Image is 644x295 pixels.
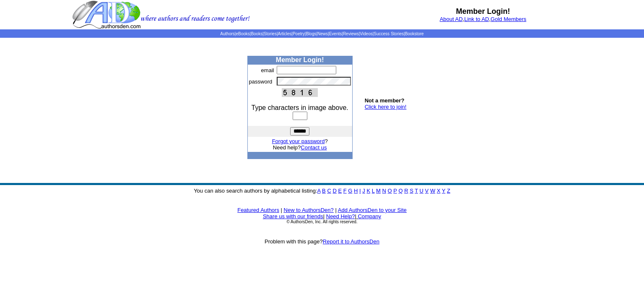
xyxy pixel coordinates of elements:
[194,188,450,194] font: You can also search authors by alphabetical listing:
[355,213,381,219] font: |
[286,219,357,224] font: © AuthorsDen, Inc. All rights reserved.
[317,188,321,194] a: A
[464,16,489,22] a: Link to AD
[366,188,370,194] a: K
[237,207,279,213] a: Featured Authors
[251,31,262,36] a: Books
[425,188,429,194] a: V
[249,78,273,85] font: password
[261,67,274,73] font: email
[410,188,413,194] a: S
[365,104,407,110] a: Click here to join!
[359,188,361,194] a: I
[348,188,352,194] a: G
[293,31,305,36] a: Poetry
[220,31,234,36] a: Authors
[338,188,342,194] a: E
[440,16,463,22] a: About AD
[329,31,342,36] a: Events
[282,88,318,97] img: This Is CAPTCHA Image
[343,188,347,194] a: F
[442,188,445,194] a: Y
[393,188,397,194] a: P
[365,97,405,104] b: Not a member?
[358,213,381,219] a: Company
[415,188,418,194] a: T
[362,188,365,194] a: J
[306,31,316,36] a: Blogs
[388,188,392,194] a: O
[360,31,372,36] a: Videos
[281,207,282,213] font: |
[236,31,249,36] a: eBooks
[405,31,424,36] a: Bookstore
[354,188,358,194] a: H
[327,188,331,194] a: C
[323,238,379,245] a: Report it to AuthorsDen
[376,188,381,194] a: M
[317,31,328,36] a: News
[252,104,348,111] font: Type characters in image above.
[220,31,423,36] span: | | | | | | | | | | | |
[263,213,323,219] a: Share us with our friends
[338,207,407,213] a: Add AuthorsDen to your Site
[272,138,325,144] a: Forgot your password
[301,144,327,151] a: Contact us
[447,188,450,194] a: Z
[382,188,386,194] a: N
[398,188,402,194] a: Q
[272,138,328,144] font: ?
[440,16,527,22] font: , ,
[332,188,336,194] a: D
[343,31,359,36] a: Reviews
[437,188,441,194] a: X
[404,188,408,194] a: R
[278,31,292,36] a: Articles
[420,188,423,194] a: U
[326,213,355,219] a: Need Help?
[374,31,404,36] a: Success Stories
[322,188,326,194] a: B
[265,238,379,245] font: Problem with this page?
[323,213,325,219] font: |
[335,207,336,213] font: |
[284,207,334,213] a: New to AuthorsDen?
[491,16,526,22] a: Gold Members
[456,7,510,16] b: Member Login!
[273,144,327,151] font: Need help?
[372,188,375,194] a: L
[264,31,277,36] a: Stories
[276,56,324,63] b: Member Login!
[430,188,435,194] a: W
